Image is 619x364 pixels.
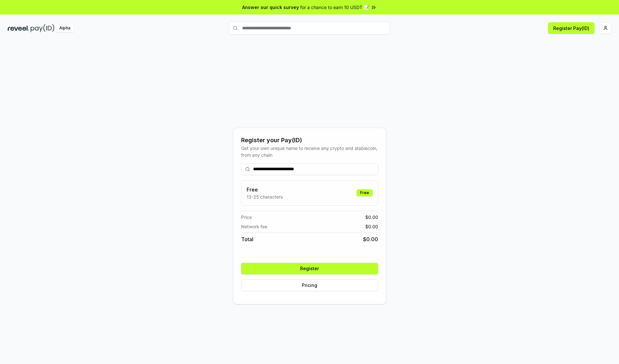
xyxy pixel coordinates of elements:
[241,145,378,158] div: Get your own unique name to receive any crypto and stablecoin, from any chain
[8,24,29,32] img: reveel_dark
[241,214,252,221] span: Price
[241,280,378,291] button: Pricing
[357,189,373,196] div: Free
[31,24,54,32] img: pay_id
[241,263,378,274] button: Register
[242,4,299,11] span: Answer our quick survey
[363,235,378,243] span: $ 0.00
[300,4,369,11] span: for a chance to earn 10 USDT 📝
[247,186,283,193] h3: Free
[365,214,378,221] span: $ 0.00
[365,223,378,230] span: $ 0.00
[247,193,283,200] p: 13-25 characters
[241,235,253,243] span: Total
[548,22,594,34] button: Register Pay(ID)
[56,24,74,32] div: Alpha
[241,223,267,230] span: Network fee
[241,136,378,145] div: Register your Pay(ID)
